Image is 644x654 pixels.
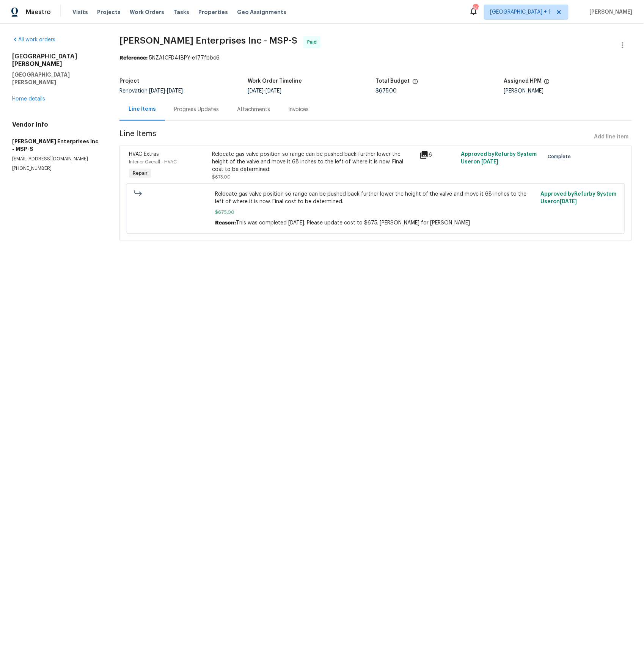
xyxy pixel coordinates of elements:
span: The total cost of line items that have been proposed by Opendoor. This sum includes line items th... [412,78,418,88]
span: - [149,88,183,94]
span: [DATE] [149,88,165,94]
h5: Assigned HPM [504,78,542,84]
span: Interior Overall - HVAC [129,160,177,164]
span: Line Items [119,130,591,144]
span: [DATE] [248,88,264,94]
p: [EMAIL_ADDRESS][DOMAIN_NAME] [12,156,101,162]
a: All work orders [12,37,55,42]
span: $675.00 [215,209,536,216]
span: Work Orders [130,8,164,16]
h2: [GEOGRAPHIC_DATA][PERSON_NAME] [12,53,101,68]
h5: [PERSON_NAME] Enterprises Inc - MSP-S [12,138,101,153]
div: 5NZA1CFD41BPY-e177fbbc6 [119,54,632,62]
span: Paid [307,38,320,46]
span: Projects [97,8,121,16]
span: Approved by Refurby System User on [541,191,617,204]
span: $675.00 [376,88,397,94]
span: [DATE] [265,88,281,94]
span: Renovation [119,88,183,94]
div: Attachments [237,106,270,113]
span: Geo Assignments [237,8,286,16]
div: 140 [473,5,478,12]
p: [PHONE_NUMBER] [12,165,101,172]
span: This was completed [DATE]. Please update cost to $675. [PERSON_NAME] for [PERSON_NAME] [236,220,470,226]
h5: Total Budget [376,78,410,84]
h5: [GEOGRAPHIC_DATA][PERSON_NAME] [12,71,101,86]
span: Repair [130,169,151,177]
div: Line Items [129,105,156,113]
a: Home details [12,96,45,102]
span: [PERSON_NAME] [587,8,633,16]
span: Reason: [215,220,236,226]
span: Properties [198,8,228,16]
b: Reference: [119,55,148,61]
span: [GEOGRAPHIC_DATA] + 1 [490,8,551,16]
h5: Work Order Timeline [248,78,302,84]
span: [DATE] [167,88,183,94]
h5: Project [119,78,139,84]
div: Progress Updates [174,106,219,113]
div: [PERSON_NAME] [504,88,632,94]
span: HVAC Extras [129,152,159,157]
span: [PERSON_NAME] Enterprises Inc - MSP-S [119,36,297,45]
span: $675.00 [212,175,231,179]
div: 6 [419,151,456,160]
span: Maestro [26,8,51,16]
span: Visits [72,8,88,16]
span: [DATE] [560,199,577,204]
span: [DATE] [481,159,498,165]
h4: Vendor Info [12,121,101,129]
div: Relocate gas valve position so range can be pushed back further lower the height of the valve and... [212,151,415,173]
span: - [248,88,281,94]
span: Complete [548,153,574,160]
span: Approved by Refurby System User on [461,152,537,165]
span: Tasks [173,9,189,15]
span: Relocate gas valve position so range can be pushed back further lower the height of the valve and... [215,190,536,205]
div: Invoices [288,106,309,113]
span: The hpm assigned to this work order. [544,78,550,88]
